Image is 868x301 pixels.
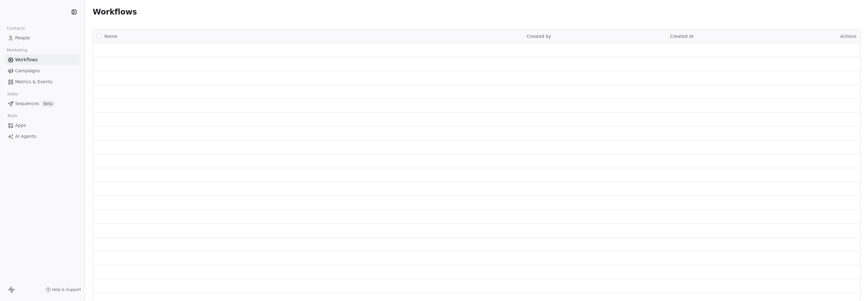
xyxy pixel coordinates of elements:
[527,34,551,39] span: Created by
[15,56,38,63] span: Workflows
[5,66,80,76] a: Campaigns
[15,122,26,129] span: Apps
[15,133,36,140] span: AI Agents
[15,35,30,41] span: People
[5,55,80,65] a: Workflows
[15,79,52,85] span: Metrics & Events
[15,68,40,74] span: Campaigns
[15,100,39,107] span: Sequences
[42,101,54,107] span: Beta
[104,33,117,40] span: Name
[4,89,21,99] span: Sales
[670,34,694,39] span: Created At
[5,131,80,142] a: AI Agents
[840,34,856,39] span: Actions
[4,24,28,33] span: Contacts
[52,287,81,292] span: Help & Support
[4,45,30,55] span: Marketing
[5,98,80,109] a: SequencesBeta
[93,8,137,16] span: Workflows
[46,287,81,292] a: Help & Support
[5,33,80,43] a: People
[4,111,20,121] span: Tools
[5,77,80,87] a: Metrics & Events
[5,120,80,131] a: Apps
